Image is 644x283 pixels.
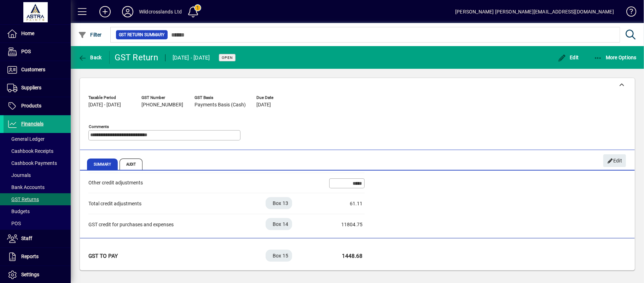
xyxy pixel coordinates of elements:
span: Financials [21,121,43,127]
span: Filter [78,32,102,38]
button: Profile [116,5,139,18]
span: Cashbook Receipts [7,148,53,154]
a: Bank Accounts [4,181,71,193]
div: 1448.68 [327,252,362,260]
span: Box 13 [273,200,289,207]
a: Cashbook Receipts [4,145,71,157]
a: Customers [4,61,71,79]
span: Products [21,103,41,109]
a: General Ledger [4,133,71,145]
a: Journals [4,169,71,181]
span: [DATE] - [DATE] [88,102,121,108]
div: 61.11 [327,200,362,207]
app-page-header-button: Back [71,51,110,64]
button: Back [76,51,104,64]
div: GST Return [115,52,158,63]
div: GST To pay [88,252,230,260]
span: Suppliers [21,85,41,90]
div: Wildcrosslands Ltd [139,6,182,17]
a: Staff [4,230,71,248]
span: Customers [21,67,45,72]
a: POS [4,43,71,61]
span: [PHONE_NUMBER] [141,102,183,108]
span: GST Basis [195,95,246,100]
div: 11804.75 [327,221,362,228]
span: POS [7,221,21,226]
a: Suppliers [4,79,71,97]
mat-label: Comments [89,124,109,129]
span: General Ledger [7,136,45,142]
a: Cashbook Payments [4,157,71,169]
span: Due Date [256,95,299,100]
span: Home [21,30,34,36]
span: Back [78,55,102,60]
div: Total credit adjustments [88,200,230,207]
span: Budgets [7,209,30,214]
button: Add [94,5,116,18]
span: Cashbook Payments [7,160,57,166]
span: Bank Accounts [7,184,45,190]
span: Settings [21,272,39,277]
div: Other credit adjustments [88,179,230,187]
div: [DATE] - [DATE] [173,52,210,63]
span: Taxable Period [88,95,131,100]
span: Payments Basis (Cash) [195,102,246,108]
span: GST Number [141,95,184,100]
span: Box 14 [273,221,289,228]
button: Edit [603,154,626,167]
button: More Options [592,51,639,64]
a: Home [4,25,71,43]
span: Summary [87,159,118,170]
span: More Options [594,55,637,60]
span: POS [21,49,31,54]
span: Staff [21,235,32,241]
span: Open [222,55,233,60]
a: Budgets [4,205,71,217]
span: GST Returns [7,196,39,202]
a: POS [4,217,71,229]
span: Reports [21,254,39,259]
button: Filter [76,28,104,41]
div: GST credit for purchases and expenses [88,221,230,228]
a: Products [4,97,71,115]
span: Edit [558,55,579,60]
span: [DATE] [256,102,271,108]
span: Box 15 [273,252,289,259]
span: Audit [120,159,143,170]
span: GST Return Summary [119,31,165,38]
a: Knowledge Base [621,1,635,24]
span: Edit [607,155,622,167]
a: Reports [4,248,71,266]
div: [PERSON_NAME] [PERSON_NAME][EMAIL_ADDRESS][DOMAIN_NAME] [455,6,614,17]
span: Journals [7,172,31,178]
a: GST Returns [4,193,71,205]
button: Edit [556,51,581,64]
